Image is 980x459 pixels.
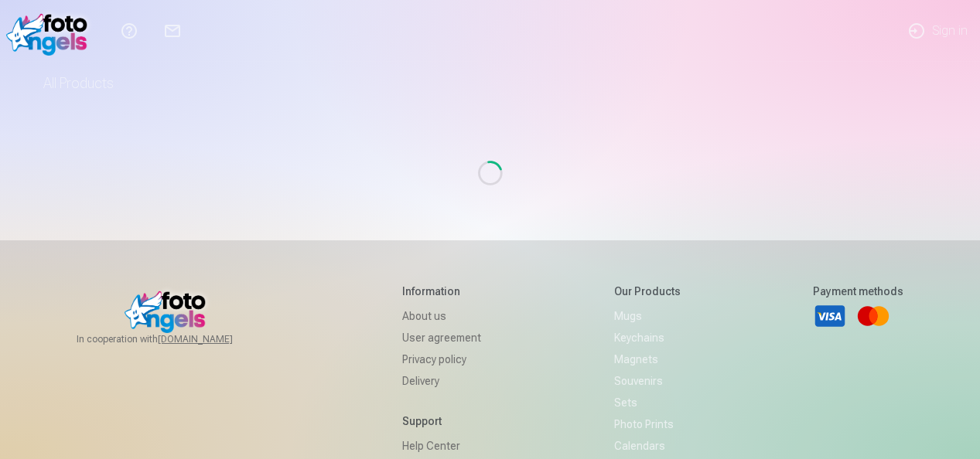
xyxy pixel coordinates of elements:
a: Mugs [614,305,681,327]
h5: Payment methods [813,284,903,299]
a: Magnets [614,348,681,370]
h5: Support [402,413,481,429]
span: In cooperation with [77,333,270,345]
a: Help Center [402,435,481,457]
a: Souvenirs [614,370,681,392]
a: [DOMAIN_NAME] [158,333,270,345]
a: Photo prints [614,413,681,435]
a: Calendars [614,435,681,457]
a: Privacy policy [402,348,481,370]
a: Visa [813,299,847,333]
a: About us [402,305,481,327]
a: Sets [614,392,681,413]
h5: Information [402,284,481,299]
h5: Our products [614,284,681,299]
a: Keychains [614,327,681,348]
a: User agreement [402,327,481,348]
a: Delivery [402,370,481,392]
a: Mastercard [856,299,890,333]
img: /v1 [6,6,95,56]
